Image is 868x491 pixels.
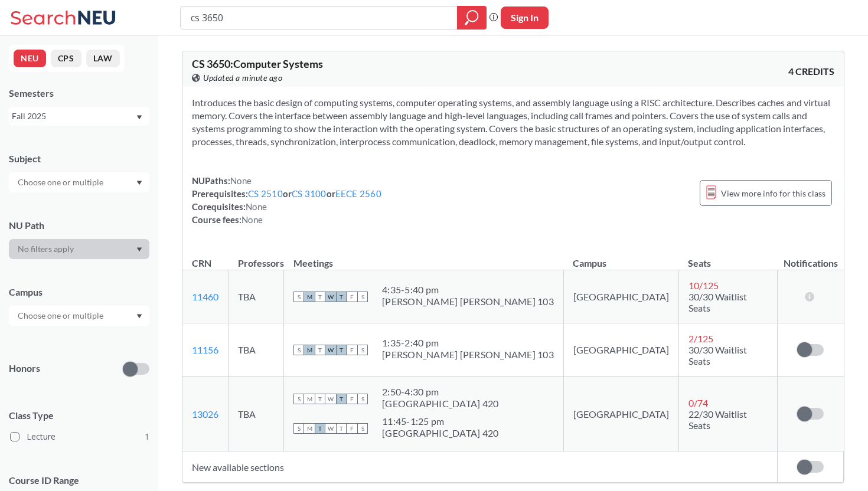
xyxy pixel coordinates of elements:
span: Class Type [9,409,149,422]
a: EECE 2560 [335,188,381,199]
span: T [336,345,347,355]
span: M [304,292,315,302]
p: Course ID Range [9,474,149,487]
span: S [357,292,368,302]
a: 11460 [192,291,218,302]
a: CS 3100 [292,188,327,199]
span: F [347,345,357,355]
span: 10 / 125 [688,280,719,291]
div: 4:35 - 5:40 pm [382,284,554,296]
p: Honors [9,362,40,375]
input: Choose one or multiple [12,175,111,189]
th: Campus [563,245,678,270]
span: F [347,423,357,434]
svg: Dropdown arrow [136,247,142,252]
span: 2 / 125 [688,333,713,344]
div: NUPaths: Prerequisites: or or Corequisites: Course fees: [192,174,381,226]
th: Professors [229,245,284,270]
th: Notifications [778,245,844,270]
label: Lecture [10,429,149,444]
div: Campus [9,286,149,299]
span: None [230,175,252,186]
th: Seats [678,245,777,270]
span: T [336,394,347,404]
span: W [325,345,336,355]
span: View more info for this class [721,186,825,201]
section: Introduces the basic design of computing systems, computer operating systems, and assembly langua... [192,96,834,148]
div: 1:35 - 2:40 pm [382,337,554,349]
span: S [293,394,304,404]
span: Updated a minute ago [203,71,282,84]
span: None [246,201,267,212]
div: [GEOGRAPHIC_DATA] 420 [382,427,498,439]
input: Choose one or multiple [12,309,111,323]
td: TBA [229,377,284,451]
div: magnifying glass [457,6,487,30]
a: 11156 [192,344,218,355]
a: 13026 [192,408,218,420]
div: NU Path [9,219,149,232]
span: F [347,292,357,302]
span: S [293,292,304,302]
svg: Dropdown arrow [136,181,142,185]
td: TBA [229,270,284,323]
button: NEU [14,50,46,67]
div: CRN [192,257,211,270]
span: M [304,394,315,404]
span: T [315,423,325,434]
span: 1 [145,430,149,443]
div: 11:45 - 1:25 pm [382,415,498,427]
span: 0 / 74 [688,397,708,408]
span: S [293,345,304,355]
div: Dropdown arrow [9,172,149,192]
div: Fall 2025 [12,110,135,123]
div: 2:50 - 4:30 pm [382,386,498,398]
span: S [293,423,304,434]
span: 30/30 Waitlist Seats [688,291,747,313]
span: S [357,423,368,434]
span: T [315,292,325,302]
div: [PERSON_NAME] [PERSON_NAME] 103 [382,349,554,361]
span: 30/30 Waitlist Seats [688,344,747,366]
span: T [315,345,325,355]
span: W [325,292,336,302]
span: S [357,394,368,404]
div: [GEOGRAPHIC_DATA] 420 [382,398,498,410]
span: 4 CREDITS [788,65,834,78]
td: [GEOGRAPHIC_DATA] [563,377,678,451]
span: M [304,423,315,434]
div: Dropdown arrow [9,306,149,326]
td: TBA [229,323,284,377]
span: T [315,394,325,404]
svg: magnifying glass [465,9,479,26]
svg: Dropdown arrow [136,115,142,120]
span: S [357,345,368,355]
span: None [242,214,263,225]
span: CS 3650 : Computer Systems [192,57,323,70]
span: 22/30 Waitlist Seats [688,408,747,431]
div: Dropdown arrow [9,239,149,259]
svg: Dropdown arrow [136,314,142,319]
th: Meetings [284,245,564,270]
span: F [347,394,357,404]
div: [PERSON_NAME] [PERSON_NAME] 103 [382,296,554,307]
td: [GEOGRAPHIC_DATA] [563,270,678,323]
button: CPS [51,50,81,67]
span: T [336,423,347,434]
button: Sign In [501,6,549,29]
input: Class, professor, course number, "phrase" [190,8,449,28]
td: [GEOGRAPHIC_DATA] [563,323,678,377]
div: Semesters [9,87,149,100]
td: New available sections [182,451,778,483]
span: M [304,345,315,355]
span: W [325,394,336,404]
button: LAW [86,50,120,67]
span: W [325,423,336,434]
a: CS 2510 [248,188,283,199]
div: Fall 2025Dropdown arrow [9,107,149,126]
div: Subject [9,152,149,165]
span: T [336,292,347,302]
